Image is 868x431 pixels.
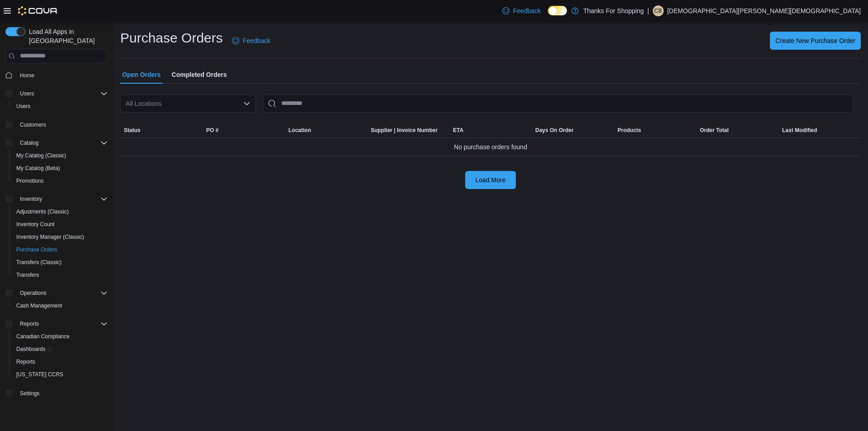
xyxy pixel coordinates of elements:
button: Inventory [2,193,111,205]
span: Canadian Compliance [13,331,108,342]
a: Purchase Orders [13,244,61,255]
span: Load All Apps in [GEOGRAPHIC_DATA] [25,27,108,45]
span: Users [16,88,108,99]
a: Transfers (Classic) [13,257,65,268]
span: Status [124,127,141,134]
button: My Catalog (Beta) [9,162,111,175]
span: Transfers [13,270,108,280]
span: Inventory [20,195,42,203]
span: Open Orders [122,66,161,84]
a: Home [16,70,38,81]
span: Supplier | Invoice Number [371,127,438,134]
button: Purchase Orders [9,243,111,256]
a: Adjustments (Classic) [13,206,72,217]
button: ETA [449,123,532,137]
button: Products [614,123,696,137]
span: Reports [16,358,35,365]
div: Location [288,127,311,134]
span: Customers [16,119,108,130]
h1: Purchase Orders [120,29,223,47]
span: PO # [206,127,218,134]
span: Users [20,90,34,97]
span: Transfers [16,271,39,279]
button: Inventory Count [9,218,111,231]
button: Order Total [696,123,778,137]
button: Days On Order [532,123,614,137]
a: Dashboards [13,344,56,355]
button: Cash Management [9,299,111,312]
a: Feedback [228,32,274,50]
span: Completed Orders [172,66,227,84]
a: Settings [16,388,43,399]
span: Operations [20,289,47,297]
span: ETA [453,127,463,134]
button: Transfers (Classic) [9,256,111,269]
button: Location [285,123,367,137]
p: Thanks For Shopping [583,5,644,16]
div: Christian Bishop [653,5,664,16]
a: Dashboards [9,343,111,355]
button: Operations [2,287,111,299]
button: Reports [2,317,111,330]
button: Operations [16,288,50,298]
span: Washington CCRS [13,369,108,380]
span: Reports [16,318,108,329]
span: Settings [20,390,39,397]
span: Inventory Count [16,221,55,228]
span: My Catalog (Classic) [13,150,108,161]
button: Catalog [16,137,42,148]
span: Order Total [700,127,729,134]
button: Reports [9,355,111,368]
button: [US_STATE] CCRS [9,368,111,381]
span: Purchase Orders [13,244,108,255]
p: | [647,5,649,16]
span: Feedback [243,36,270,45]
span: Adjustments (Classic) [13,206,108,217]
button: Transfers [9,269,111,281]
a: My Catalog (Beta) [13,163,64,174]
span: Promotions [16,177,44,185]
span: Transfers (Classic) [16,259,61,266]
span: Reports [20,320,39,327]
span: Products [618,127,641,134]
span: Promotions [13,175,108,186]
button: Create New Purchase Order [770,32,861,50]
a: Inventory Manager (Classic) [13,232,88,242]
a: Cash Management [13,300,66,311]
button: Load More [465,171,516,189]
span: Inventory Manager (Classic) [16,233,84,241]
button: My Catalog (Classic) [9,149,111,162]
button: Users [9,100,111,113]
a: [US_STATE] CCRS [13,369,67,380]
button: Settings [2,386,111,399]
span: Home [16,70,108,81]
span: Catalog [16,137,108,148]
a: Promotions [13,175,47,186]
span: Days On Order [535,127,574,134]
span: Purchase Orders [16,246,57,253]
span: No purchase orders found [454,142,527,152]
button: Users [2,87,111,100]
button: Status [120,123,203,137]
a: Users [13,101,34,112]
a: Reports [13,356,39,367]
span: Inventory Manager (Classic) [13,232,108,242]
span: Reports [13,356,108,367]
button: Customers [2,118,111,131]
span: My Catalog (Beta) [13,163,108,174]
span: Transfers (Classic) [13,257,108,268]
span: Inventory [16,194,108,204]
button: Promotions [9,175,111,187]
input: This is a search bar. After typing your query, hit enter to filter the results lower in the page. [263,95,854,113]
button: PO # [203,123,285,137]
span: Inventory Count [13,219,108,230]
span: My Catalog (Beta) [16,165,60,172]
span: [US_STATE] CCRS [16,371,63,378]
button: Catalog [2,137,111,149]
a: Customers [16,119,50,130]
button: Reports [16,318,42,329]
span: My Catalog (Classic) [16,152,66,159]
input: Dark Mode [548,6,567,15]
